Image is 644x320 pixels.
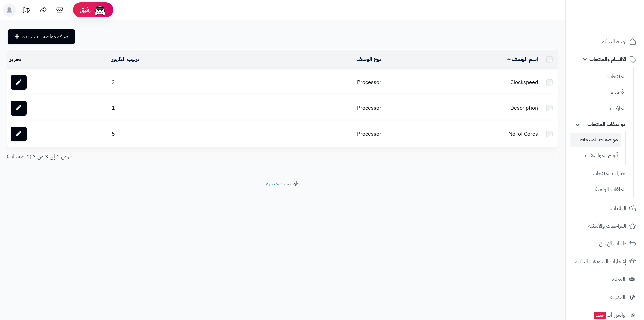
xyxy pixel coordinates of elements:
[18,3,35,18] a: تحديثات المنصة
[8,29,75,44] a: اضافة مواصفات جديدة
[575,257,626,266] span: إشعارات التحويلات البنكية
[594,312,606,319] span: جديد
[611,203,626,213] span: الطلبات
[570,254,640,270] a: إشعارات التحويلات البنكية
[252,95,384,121] td: Processor
[22,33,70,41] span: اضافة مواصفات جديدة
[570,166,629,181] a: خيارات المنتجات
[570,118,629,131] a: مواصفات المنتجات
[570,34,640,50] a: لوحة التحكم
[252,121,384,147] td: Processor
[601,37,626,46] span: لوحة التحكم
[599,239,626,248] span: طلبات الإرجاع
[570,85,629,100] a: الأقسام
[112,55,139,63] a: ترتيب الظهور
[598,18,638,32] img: logo-2.png
[2,153,283,161] div: عرض 1 إلى 3 من 3 (1 صفحات)
[93,3,107,17] img: ai-face.png
[570,200,640,216] a: الطلبات
[80,6,91,14] span: رفيق
[570,69,629,84] a: المنتجات
[588,221,626,231] span: المراجعات والأسئلة
[570,148,621,163] a: أنواع المواصفات
[570,236,640,252] a: طلبات الإرجاع
[109,121,252,147] td: 5
[384,95,541,121] td: Description
[109,95,252,121] td: 1
[252,70,384,95] td: Processor
[589,55,626,64] span: الأقسام والمنتجات
[570,271,640,287] a: العملاء
[570,289,640,305] a: المدونة
[384,70,541,95] td: Clockspeed
[570,218,640,234] a: المراجعات والأسئلة
[384,121,541,147] td: No. of Cores
[507,55,538,63] a: اسم الوصف
[7,50,109,69] td: تحرير
[612,275,625,284] span: العملاء
[570,101,629,116] a: الماركات
[109,70,252,95] td: 3
[610,292,625,302] span: المدونة
[593,310,625,320] span: وآتس آب
[570,133,621,147] a: مواصفات المنتجات
[266,180,278,188] a: متجرة
[570,182,629,197] a: الملفات الرقمية
[356,55,381,63] a: نوع الوصف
